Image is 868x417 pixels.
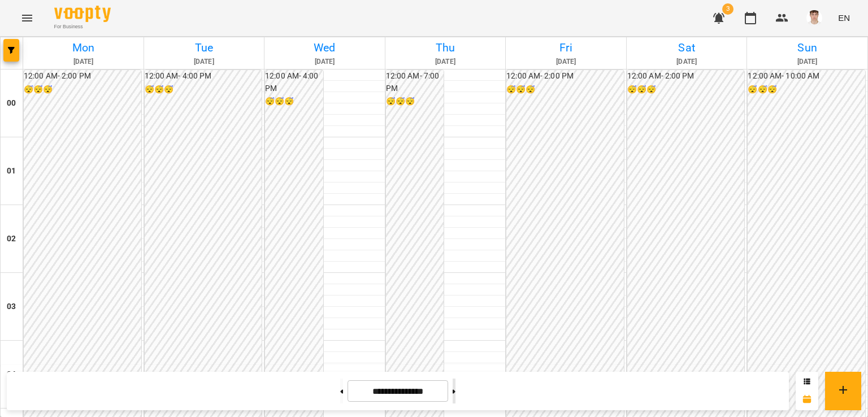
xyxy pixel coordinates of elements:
[386,95,444,108] h6: 😴😴😴
[749,57,866,67] h6: [DATE]
[265,70,323,94] h6: 12:00 AM - 4:00 PM
[54,23,111,31] span: For Business
[748,84,865,96] h6: 😴😴😴
[146,39,263,57] h6: Tue
[628,57,745,67] h6: [DATE]
[265,95,323,108] h6: 😴😴😴
[7,233,16,245] h6: 02
[507,57,624,67] h6: [DATE]
[145,84,262,96] h6: 😴😴😴
[506,84,624,96] h6: 😴😴😴
[748,70,865,82] h6: 12:00 AM - 10:00 AM
[627,70,745,82] h6: 12:00 AM - 2:00 PM
[266,57,383,67] h6: [DATE]
[386,70,444,94] h6: 12:00 AM - 7:00 PM
[834,7,854,28] button: EN
[507,39,624,57] h6: Fri
[387,39,504,57] h6: Thu
[722,3,734,15] span: 3
[7,301,16,313] h6: 03
[266,39,383,57] h6: Wed
[806,10,822,26] img: 8fe045a9c59afd95b04cf3756caf59e6.jpg
[25,57,142,67] h6: [DATE]
[145,70,262,82] h6: 12:00 AM - 4:00 PM
[627,84,745,96] h6: 😴😴😴
[838,12,850,24] span: EN
[25,39,142,57] h6: Mon
[146,57,263,67] h6: [DATE]
[14,5,41,32] button: Menu
[24,84,141,96] h6: 😴😴😴
[387,57,504,67] h6: [DATE]
[506,70,624,82] h6: 12:00 AM - 2:00 PM
[7,165,16,177] h6: 01
[749,39,866,57] h6: Sun
[7,97,16,110] h6: 00
[628,39,745,57] h6: Sat
[54,6,111,22] img: Voopty Logo
[24,70,141,82] h6: 12:00 AM - 2:00 PM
